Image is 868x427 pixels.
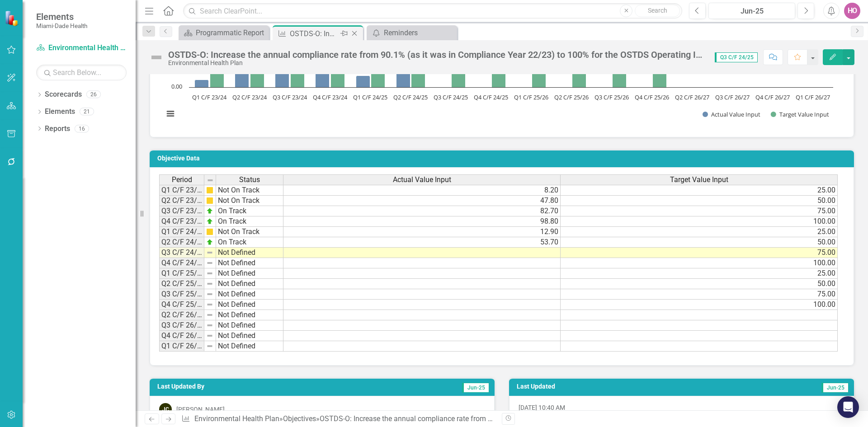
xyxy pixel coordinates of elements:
[708,3,795,19] button: Jun-25
[821,383,849,393] span: Jun-25
[36,22,87,29] small: Miami-Dade Health
[206,249,213,256] img: 8DAGhfEEPCf229AAAAAElFTkSuQmCC
[206,187,213,194] img: cBAA0RP0Y6D5n+AAAAAElFTkSuQmCC
[216,237,283,248] td: On Track
[517,383,709,390] h3: Last Updated
[80,108,94,116] div: 21
[369,27,455,38] a: Reminders
[283,227,561,237] td: 12.90
[216,258,283,268] td: Not Defined
[509,396,854,422] div: [DATE] 10:40 AM
[45,89,82,100] a: Scorecards
[837,396,859,418] div: Open Intercom Messenger
[206,280,213,287] img: 8DAGhfEEPCf229AAAAAElFTkSuQmCC
[216,300,283,310] td: Not Defined
[283,206,561,216] td: 82.70
[561,206,838,216] td: 75.00
[206,311,213,319] img: 8DAGhfEEPCf229AAAAAElFTkSuQmCC
[206,343,213,350] img: 8DAGhfEEPCf229AAAAAElFTkSuQmCC
[239,176,260,184] span: Status
[232,93,267,101] text: Q2 C/F 23/24
[36,43,127,53] a: Environmental Health Plan
[207,177,214,184] img: 8DAGhfEEPCf229AAAAAElFTkSuQmCC
[171,82,182,90] text: 0.00
[554,93,589,101] text: Q2 C/F 25/26
[561,227,838,237] td: 25.00
[216,185,283,196] td: Not On Track
[194,414,279,423] a: Environmental Health Plan
[712,6,792,17] div: Jun-25
[45,124,70,134] a: Reports
[216,289,283,300] td: Not Defined
[159,248,204,258] td: Q3 C/F 24/25
[283,216,561,227] td: 98.80
[844,3,860,19] button: HO
[192,93,227,101] text: Q1 C/F 23/24
[561,258,838,268] td: 100.00
[149,50,164,65] img: Not Defined
[157,155,849,162] h3: Objective Data
[561,237,838,248] td: 50.00
[206,239,213,246] img: zOikAAAAAElFTkSuQmCC
[159,320,204,331] td: Q3 C/F 26/27
[283,196,561,206] td: 47.80
[532,65,546,87] path: Q1 C/F 25/26, 25. Target Value Input.
[195,80,209,87] path: Q1 C/F 23/24, 8.2. Actual Value Input.
[715,52,758,62] span: Q3 C/F 24/25
[159,185,204,196] td: Q1 C/F 23/24
[561,216,838,227] td: 100.00
[561,268,838,279] td: 25.00
[75,125,89,132] div: 16
[206,197,213,204] img: cBAA0RP0Y6D5n+AAAAAElFTkSuQmCC
[206,291,213,298] img: 8DAGhfEEPCf229AAAAAElFTkSuQmCC
[216,331,283,341] td: Not Defined
[796,93,830,101] text: Q1 C/F 26/27
[283,414,316,423] a: Objectives
[462,383,489,393] span: Jun-25
[755,93,790,101] text: Q4 C/F 26/27
[206,270,213,277] img: 8DAGhfEEPCf229AAAAAElFTkSuQmCC
[594,93,629,101] text: Q3 C/F 25/26
[715,93,750,101] text: Q3 C/F 26/27
[216,227,283,237] td: Not On Track
[159,279,204,289] td: Q2 C/F 25/26
[216,196,283,206] td: Not On Track
[159,310,204,320] td: Q2 C/F 26/27
[273,93,307,101] text: Q3 C/F 23/24
[206,207,213,215] img: zOikAAAAAElFTkSuQmCC
[561,289,838,300] td: 75.00
[290,28,338,39] div: OSTDS-O: Increase the annual compliance rate from 90.1% (as it was in Compliance Year 22/23) to 1...
[181,414,495,424] div: » »
[181,27,267,38] a: Programmatic Report
[206,301,213,308] img: 8DAGhfEEPCf229AAAAAElFTkSuQmCC
[675,93,709,101] text: Q2 C/F 26/27
[771,110,829,118] button: Show Target Value Input
[36,11,87,22] span: Elements
[159,331,204,341] td: Q4 C/F 26/27
[393,176,451,184] span: Actual Value Input
[216,216,283,227] td: On Track
[206,259,213,267] img: 8DAGhfEEPCf229AAAAAElFTkSuQmCC
[196,27,267,38] div: Programmatic Report
[216,268,283,279] td: Not Defined
[159,300,204,310] td: Q4 C/F 25/26
[393,93,428,101] text: Q2 C/F 24/25
[561,279,838,289] td: 50.00
[206,228,213,235] img: cBAA0RP0Y6D5n+AAAAAElFTkSuQmCC
[45,107,75,117] a: Elements
[216,206,283,216] td: On Track
[5,10,20,26] img: ClearPoint Strategy
[159,216,204,227] td: Q4 C/F 23/24
[216,341,283,352] td: Not Defined
[283,185,561,196] td: 8.20
[159,341,204,352] td: Q1 C/F 26/27
[159,289,204,300] td: Q3 C/F 25/26
[635,5,680,17] button: Search
[157,383,366,390] h3: Last Updated By
[216,279,283,289] td: Not Defined
[176,405,225,414] div: [PERSON_NAME]
[561,185,838,196] td: 25.00
[514,93,548,101] text: Q1 C/F 25/26
[703,110,760,118] button: Show Actual Value Input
